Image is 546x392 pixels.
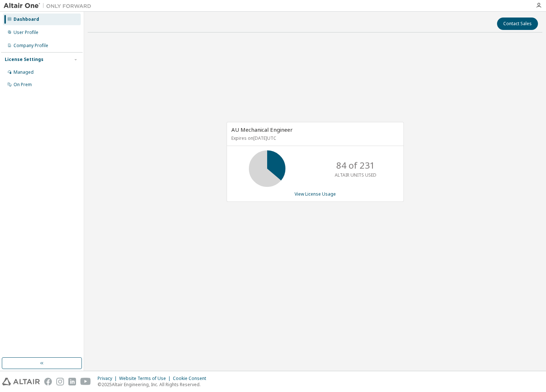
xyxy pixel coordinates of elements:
img: altair_logo.svg [2,378,40,385]
div: Website Terms of Use [119,376,173,381]
div: On Prem [14,82,32,88]
img: instagram.svg [56,378,64,385]
img: youtube.svg [80,378,91,385]
img: linkedin.svg [68,378,76,385]
img: Altair One [4,2,95,9]
p: 84 of 231 [336,159,375,172]
img: facebook.svg [44,378,52,385]
p: ALTAIR UNITS USED [335,172,376,178]
div: Cookie Consent [173,376,211,381]
p: Expires on [DATE] UTC [231,135,397,141]
div: Managed [14,69,34,75]
div: User Profile [14,30,38,35]
span: AU Mechanical Engineer [231,126,293,133]
p: © 2025 Altair Engineering, Inc. All Rights Reserved. [98,381,211,388]
div: License Settings [5,57,43,62]
a: View License Usage [295,191,336,197]
div: Privacy [98,376,119,381]
button: Contact Sales [497,18,538,30]
div: Dashboard [14,16,39,22]
div: Company Profile [14,43,48,49]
